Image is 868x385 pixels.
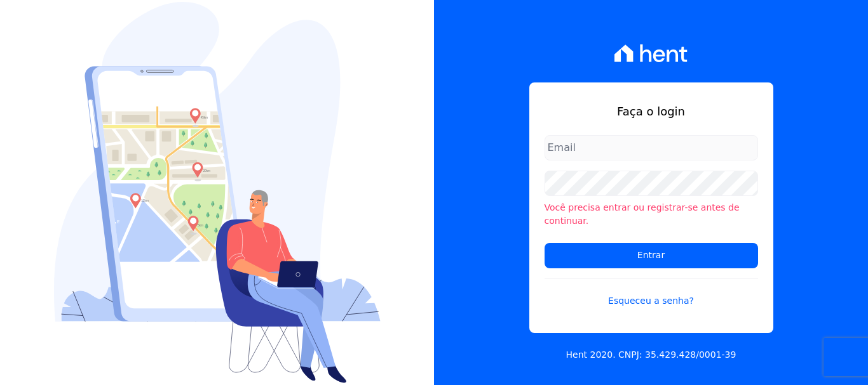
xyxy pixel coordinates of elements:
[545,278,758,308] a: Esqueceu a senha?
[545,103,758,120] h1: Faça o login
[545,135,758,160] input: Email
[54,2,381,383] img: Login
[545,201,758,228] li: Você precisa entrar ou registrar-se antes de continuar.
[566,348,736,362] p: Hent 2020. CNPJ: 35.429.428/0001-39
[545,243,758,268] input: Entrar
